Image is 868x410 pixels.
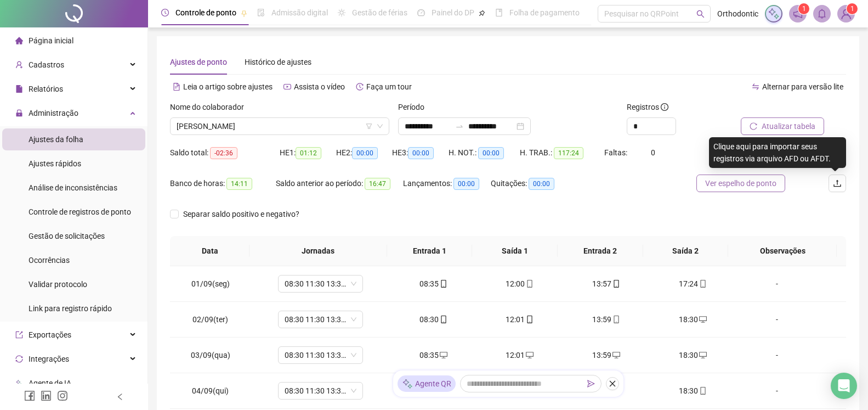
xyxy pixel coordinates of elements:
span: 08:30 11:30 13:30 18:30 [285,276,356,292]
th: Saída 1 [472,236,558,266]
span: notification [793,9,803,19]
span: Link para registro rápido [29,304,112,313]
span: export [15,331,23,339]
div: 08:30 [399,313,468,325]
span: swap [752,83,759,91]
div: Banco de horas: [170,177,276,190]
div: - [745,385,809,397]
span: -02:36 [210,147,237,159]
span: reload [750,122,757,130]
span: 16:47 [365,178,390,190]
span: file-text [173,83,180,91]
th: Jornadas [249,236,387,266]
span: desktop [525,351,534,359]
img: sparkle-icon.fc2bf0ac1784a2077858766a79e2daf3.svg [402,378,413,390]
th: Entrada 1 [387,236,473,266]
span: 00:00 [408,147,434,159]
span: Histórico de ajustes [245,58,311,66]
span: Ajustes da folha [29,135,83,144]
span: 1 [802,5,806,13]
span: to [455,122,464,131]
div: H. NOT.: [449,147,520,159]
div: H. TRAB.: [520,147,604,159]
span: Exportações [29,330,71,339]
span: Validar protocolo [29,280,87,289]
span: 03/09(qua) [191,351,230,360]
span: sun [338,9,345,16]
span: Ajustes de ponto [170,58,227,66]
sup: 1 [798,3,809,14]
div: Saldo anterior ao período: [276,177,403,190]
span: instagram [57,390,68,401]
span: 117:24 [554,147,583,159]
span: search [696,10,705,18]
span: mobile [439,280,447,288]
span: upload [833,179,842,188]
span: mobile [698,387,707,395]
span: linkedin [41,390,52,401]
span: Painel do DP [432,8,474,17]
div: Quitações: [491,177,575,190]
span: pushpin [241,10,247,16]
span: Integrações [29,355,69,363]
span: Ajustes rápidos [29,159,81,168]
span: mobile [525,280,534,288]
span: 00:00 [529,178,554,190]
button: Atualizar tabela [741,117,824,135]
span: file-done [257,9,265,16]
span: mobile [698,280,707,288]
div: Open Intercom Messenger [831,373,857,399]
div: 18:30 [659,313,728,325]
span: Controle de registros de ponto [29,207,131,216]
span: file [15,85,23,93]
th: Entrada 2 [558,236,643,266]
span: 01:12 [296,147,321,159]
span: Ver espelho de ponto [705,177,776,189]
div: 18:30 [659,349,728,361]
span: book [495,9,503,16]
button: Ver espelho de ponto [696,175,785,192]
label: Nome do colaborador [170,101,251,113]
div: - [745,278,809,290]
span: history [356,83,364,91]
span: Administração [29,109,78,117]
span: mobile [439,316,447,323]
span: filter [366,123,372,130]
span: Folha de pagamento [509,8,580,17]
div: 08:35 [399,349,468,361]
span: Análise de inconsistências [29,183,117,192]
span: pushpin [479,10,485,16]
div: 12:01 [485,349,554,361]
span: Controle de ponto [175,8,236,17]
img: sparkle-icon.fc2bf0ac1784a2077858766a79e2daf3.svg [768,8,780,20]
span: Alternar para versão lite [762,82,843,91]
span: 04/09(qui) [192,386,229,395]
div: HE 3: [392,147,449,159]
span: CAMILA RAMOS PEREIRA [177,118,383,134]
div: 08:35 [399,278,468,290]
span: home [15,37,23,44]
span: Cadastros [29,60,64,69]
span: facebook [24,390,35,401]
span: Registros [627,101,668,113]
span: Gestão de férias [352,8,407,17]
div: HE 1: [280,147,336,159]
div: 12:00 [485,278,554,290]
span: bell [817,9,827,19]
span: 08:30 11:30 13:30 18:30 [285,347,356,363]
span: 00:00 [352,147,378,159]
span: mobile [525,316,534,323]
span: Página inicial [29,36,73,45]
th: Observações [728,236,837,266]
span: Atualizar tabela [762,120,815,132]
div: 13:59 [572,313,641,325]
div: 13:57 [572,278,641,290]
span: 01/09(seg) [191,279,230,288]
div: Saldo total: [170,147,280,159]
div: 13:59 [572,349,641,361]
span: desktop [698,351,707,359]
span: 08:30 11:30 13:30 18:30 [285,311,356,328]
span: mobile [611,316,620,323]
span: Relatórios [29,85,63,93]
span: 00:00 [453,178,479,190]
